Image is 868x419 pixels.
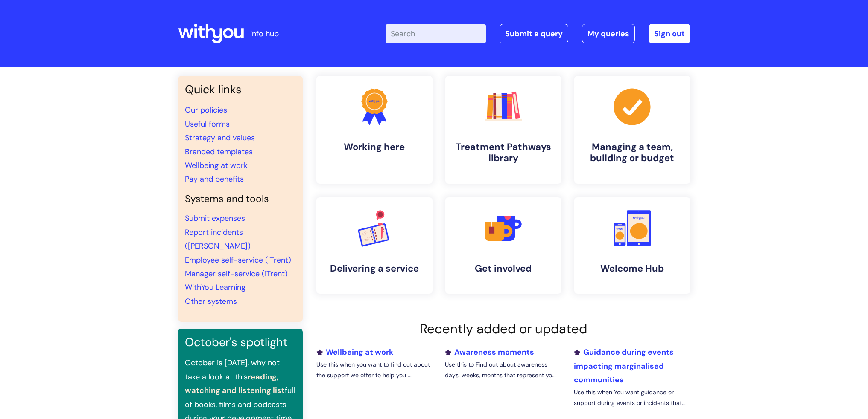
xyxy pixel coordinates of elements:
[581,142,684,164] h4: Managing a team, building or budget
[185,255,291,265] a: Employee self-service (iTrent)
[185,119,230,129] a: Useful forms
[649,24,690,43] a: Sign out
[574,76,690,184] a: Managing a team, building or budget
[445,197,561,294] a: Get involved
[452,263,555,274] h4: Get involved
[316,347,393,357] a: Wellbeing at work
[452,142,555,164] h4: Treatment Pathways library
[185,133,255,143] a: Strategy and values
[185,227,251,251] a: Report incidents ([PERSON_NAME])
[316,76,433,184] a: Working here
[386,24,486,43] input: Search
[185,282,245,292] a: WithYou Learning
[323,142,426,153] h4: Working here
[316,197,433,294] a: Delivering a service
[185,296,237,306] a: Other systems
[185,174,244,184] a: Pay and benefits
[445,347,534,357] a: Awareness moments
[574,347,674,385] a: Guidance during events impacting marginalised communities
[185,105,227,115] a: Our policies
[323,263,426,274] h4: Delivering a service
[185,213,245,223] a: Submit expenses
[581,263,684,274] h4: Welcome Hub
[574,197,690,294] a: Welcome Hub
[185,83,296,96] h3: Quick links
[445,76,561,184] a: Treatment Pathways library
[316,359,433,381] p: Use this when you want to find out about the support we offer to help you ...
[386,24,690,43] div: | -
[185,269,288,279] a: Manager self-service (iTrent)
[250,27,279,40] p: info hub
[185,147,253,157] a: Branded templates
[185,160,248,170] a: Wellbeing at work
[316,321,690,337] h2: Recently added or updated
[582,24,635,43] a: My queries
[574,387,690,408] p: Use this when You want guidance or support during events or incidents that...
[445,359,561,381] p: Use this to Find out about awareness days, weeks, months that represent yo...
[500,24,568,43] a: Submit a query
[185,193,296,205] h4: Systems and tools
[185,335,296,349] h3: October's spotlight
